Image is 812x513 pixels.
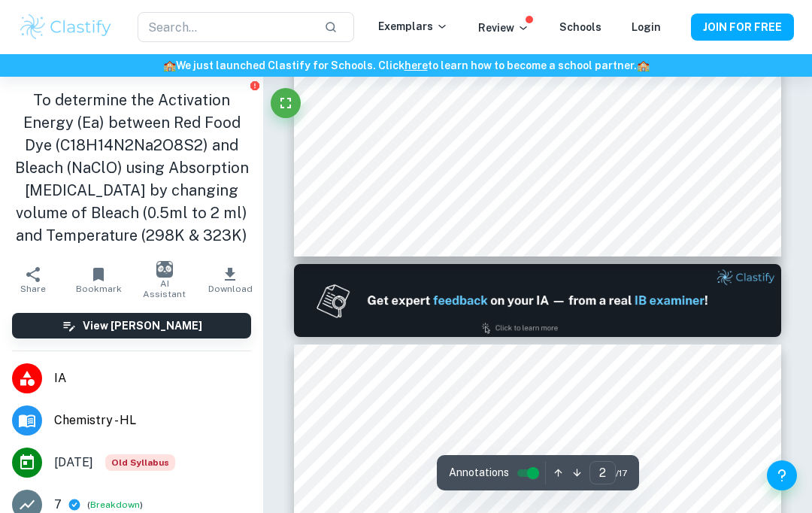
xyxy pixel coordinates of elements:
span: Annotations [449,465,509,481]
span: AI Assistant [141,278,189,299]
span: Chemistry - HL [54,411,251,430]
div: Starting from the May 2025 session, the Chemistry IA requirements have changed. It's OK to refer ... [105,454,175,471]
input: Search... [138,12,312,42]
button: Report issue [249,80,260,91]
button: Help and Feedback [767,460,797,490]
span: [DATE] [54,454,93,472]
span: Share [20,284,46,294]
span: IA [54,369,251,387]
a: Schools [559,21,601,33]
a: Login [632,21,661,33]
button: JOIN FOR FREE [691,14,794,41]
img: AI Assistant [156,261,173,278]
img: Clastify logo [18,12,114,42]
h6: We just launched Clastify for Schools. Click to learn how to become a school partner. [3,57,809,74]
button: Download [198,259,264,301]
p: Exemplars [378,18,448,35]
a: here [404,59,428,71]
span: 🏫 [637,59,650,71]
span: Download [208,284,253,294]
button: Bookmark [66,259,132,301]
span: ( ) [87,498,143,512]
button: AI Assistant [132,259,198,301]
h1: To determine the Activation Energy (Ea) between Red Food Dye (C18H14N2Na2O8S2) and Bleach (NaClO)... [12,89,251,247]
span: Old Syllabus [105,454,175,471]
span: / 17 [616,466,627,480]
span: 🏫 [163,59,176,71]
img: Ad [294,264,781,337]
button: Fullscreen [271,88,301,118]
button: View [PERSON_NAME] [12,313,251,338]
p: Review [478,20,529,36]
button: Breakdown [90,498,140,511]
span: Bookmark [76,284,122,294]
h6: View [PERSON_NAME] [83,317,202,334]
